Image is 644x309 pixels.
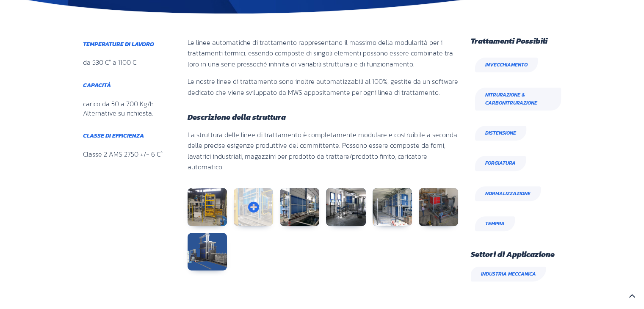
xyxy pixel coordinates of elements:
[83,83,166,88] h6: Capacità
[83,41,166,47] h6: Temperature di lavoro
[471,37,565,45] h5: Trattamenti Possibili
[475,216,515,231] a: Tempra
[485,159,516,167] span: Forgiatura
[188,76,459,98] p: Le nostre linee di trattamento sono inoltre automatizzabili al 100%, gestite da un software dedic...
[475,58,538,72] a: Invecchiamento
[475,88,561,110] a: Nitrurazione & Carbonitrurazione
[485,61,528,69] span: Invecchiamento
[83,99,166,118] div: carico da 50 a 700 Kg/h. Alternative su richiesta.
[83,58,136,67] div: da 530 C° a 1100 C
[485,190,531,198] span: Normalizzazione
[475,186,541,201] a: Normalizzazione
[485,129,516,137] span: Distensione
[188,37,459,70] p: Le linee automatiche di trattamento rappresentano il massimo della modularità per i trattamenti t...
[475,126,526,141] a: Distensione
[188,130,459,173] p: La struttura delle linee di trattamento è completamente modulare e costruibile a seconda delle pr...
[471,251,565,258] h5: Settori di Applicazione
[83,133,166,139] h6: Classe di efficienza
[485,220,505,228] span: Tempra
[485,91,551,107] span: Nitrurazione & Carbonitrurazione
[83,149,163,159] p: Classe 2 AMS 2750 +/- 6 C°
[471,267,546,281] span: Industria Meccanica
[475,156,526,171] a: Forgiatura
[188,113,459,121] h5: Descrizione della struttura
